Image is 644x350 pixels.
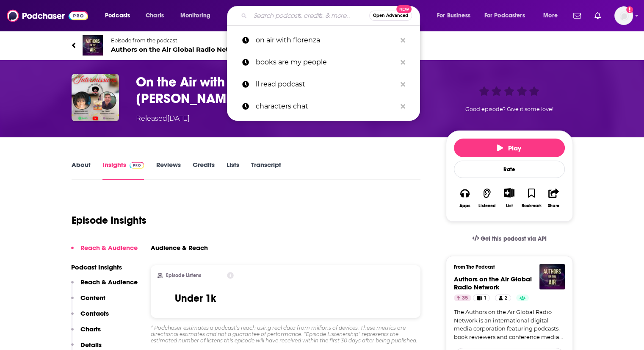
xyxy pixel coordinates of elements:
a: Charts [140,9,169,22]
button: Open AdvancedNew [369,11,412,21]
button: Play [454,139,565,157]
button: open menu [479,9,537,22]
p: ll read podcast [256,73,396,95]
h2: Episode Listens [166,272,201,278]
img: Authors on the Air Global Radio Network [83,35,103,56]
span: Episode from the podcast [111,37,264,44]
span: Charts [146,10,164,22]
button: Bookmark [520,183,542,214]
span: 2 [505,294,507,303]
a: Show notifications dropdown [591,8,604,23]
span: Play [497,144,521,152]
div: Apps [459,203,470,208]
p: Reach & Audience [80,278,138,286]
span: 35 [462,294,468,303]
h3: From The Podcast [454,264,558,270]
a: Authors on the Air Global Radio Network [454,275,532,291]
a: Show notifications dropdown [570,8,584,23]
a: 2 [495,294,511,301]
span: Logged in as eringalloway [614,6,633,25]
p: books are my people [256,51,396,73]
button: Show profile menu [614,6,633,25]
span: 1 [484,294,486,303]
a: Authors on the Air Global Radio NetworkEpisode from the podcastAuthors on the Air Global Radio Ne... [72,35,573,56]
div: Listened [478,203,496,208]
button: open menu [431,9,481,22]
p: Details [80,341,102,349]
img: On the Air with Florenza Intermissions with Tom Tracy [72,74,119,121]
button: open menu [174,9,221,22]
a: Reviews [156,161,180,180]
div: Rate [454,161,565,178]
p: Podcast Insights [71,263,138,271]
a: InsightsPodchaser Pro [102,161,144,180]
span: Good episode? Give it some love! [465,106,553,112]
a: Get this podcast via API [465,228,553,249]
p: on air with florenza [256,29,396,51]
p: Reach & Audience [80,244,138,252]
span: New [396,5,412,13]
h3: Audience & Reach [151,244,208,252]
h1: Episode Insights [72,214,146,227]
a: on air with florenza [227,29,420,51]
button: Listened [476,183,498,214]
span: For Business [437,10,470,22]
span: Get this podcast via API [481,235,546,242]
svg: Add a profile image [626,6,633,13]
a: characters chat [227,95,420,117]
h3: Under 1k [175,292,216,305]
a: books are my people [227,51,420,73]
p: characters chat [256,95,396,117]
a: 35 [454,294,471,301]
div: Released [DATE] [136,114,190,124]
button: Contacts [71,309,109,325]
button: open menu [99,9,141,22]
img: Podchaser Pro [130,162,144,169]
button: Show More Button [500,188,518,197]
button: Apps [454,183,476,214]
div: Search podcasts, credits, & more... [235,6,428,25]
span: Open Advanced [373,14,408,18]
img: Authors on the Air Global Radio Network [539,264,565,289]
button: Reach & Audience [71,278,138,294]
span: More [543,10,558,22]
a: The Authors on the Air Global Radio Network is an international digital media corporation featuri... [454,308,565,341]
span: Authors on the Air Global Radio Network [111,45,264,53]
span: For Podcasters [484,10,525,22]
a: Credits [192,161,214,180]
button: open menu [537,9,568,22]
p: Charts [80,325,101,333]
div: Bookmark [521,203,541,208]
h3: On the Air with Florenza Intermissions with Tom Tracy [136,74,432,107]
span: Monitoring [180,10,210,22]
input: Search podcasts, credits, & more... [250,9,369,22]
span: Podcasts [105,10,130,22]
button: Reach & Audience [71,244,138,259]
a: ll read podcast [227,73,420,95]
p: Contacts [80,309,109,317]
p: Content [80,294,105,302]
button: Charts [71,325,101,341]
a: Lists [226,161,239,180]
img: User Profile [614,6,633,25]
div: Share [548,203,559,208]
button: Share [542,183,564,214]
a: Transcript [251,161,281,180]
div: * Podchaser estimates a podcast’s reach using real data from millions of devices. These metrics a... [151,325,421,344]
a: About [72,161,91,180]
button: Content [71,294,105,309]
img: Podchaser - Follow, Share and Rate Podcasts [7,8,88,24]
a: 1 [473,294,489,301]
div: List [506,203,513,208]
div: Show More ButtonList [498,183,520,214]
